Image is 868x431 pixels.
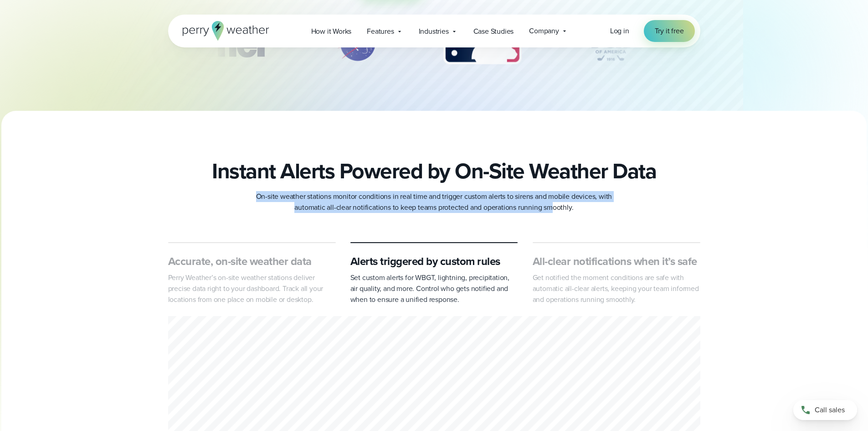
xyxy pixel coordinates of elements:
[367,26,394,37] span: Features
[610,26,629,36] span: Log in
[533,254,700,269] h3: All-clear notifications when it’s safe
[168,272,336,305] p: Perry Weather’s on-site weather stations deliver precise data right to your dashboard. Track all ...
[529,26,559,36] span: Company
[815,405,845,415] span: Call sales
[168,254,336,269] h3: Accurate, on-site weather data
[212,158,656,184] h2: Instant Alerts Powered by On-Site Weather Data
[311,26,352,37] span: How it Works
[610,26,629,36] a: Log in
[533,272,700,305] p: Get notified the moment conditions are safe with automatic all-clear alerts, keeping your team in...
[350,272,518,305] p: Set custom alerts for WBGT, lightning, precipitation, air quality, and more. Control who gets not...
[644,20,695,42] a: Try it free
[350,254,518,269] h3: Alerts triggered by custom rules
[419,26,449,37] span: Industries
[655,26,684,36] span: Try it free
[473,26,514,37] span: Case Studies
[466,22,522,41] a: Case Studies
[303,22,360,41] a: How it Works
[252,191,616,213] p: On-site weather stations monitor conditions in real time and trigger custom alerts to sirens and ...
[793,400,857,420] a: Call sales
